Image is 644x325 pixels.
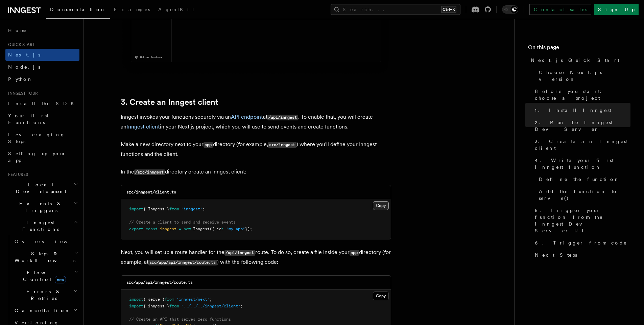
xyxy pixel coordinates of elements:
[8,151,66,163] span: Setting up your app
[129,207,143,211] span: import
[502,5,518,14] button: Toggle dark mode
[535,207,630,234] span: 5. Trigger your function from the Inngest Dev Server UI
[224,250,255,256] code: /api/inngest
[110,2,154,18] a: Examples
[15,239,84,244] span: Overview
[441,6,456,13] kbd: Ctrl+K
[55,276,66,283] span: new
[181,304,240,308] span: "../../../inngest/client"
[204,142,213,148] code: app
[169,304,179,308] span: from
[193,227,210,231] span: Inngest
[5,147,79,166] a: Setting up your app
[12,266,79,285] button: Flow Controlnew
[5,181,74,195] span: Local Development
[5,49,79,61] a: Next.js
[5,198,79,216] button: Events & Triggers
[8,113,48,125] span: Your first Functions
[121,112,391,132] p: Inngest invokes your functions securely via an at . To enable that, you will create an in your Ne...
[532,135,630,154] a: 3. Create an Inngest client
[126,123,160,130] a: Inngest client
[12,304,79,317] button: Cancellation
[129,227,143,231] span: export
[12,248,79,266] button: Steps & Workflows
[146,227,158,231] span: const
[532,237,630,249] a: 6. Trigger from code
[5,200,74,214] span: Events & Triggers
[539,176,620,183] span: Define the function
[8,76,33,82] span: Python
[535,138,630,152] span: 3. Create an Inngest client
[532,104,630,116] a: 1. Install Inngest
[532,85,630,104] a: Before you start: choose a project
[8,52,40,57] span: Next.js
[121,140,391,159] p: Make a new directory next to your directory (for example, ) where you'll define your Inngest func...
[148,260,217,265] code: src/app/api/inngest/route.ts
[5,73,79,85] a: Python
[594,4,639,15] a: Sign Up
[532,116,630,135] a: 2. Run the Inngest Dev Server
[532,204,630,237] a: 5. Trigger your function from the Inngest Dev Server UI
[5,24,79,37] a: Home
[221,227,224,231] span: :
[532,154,630,173] a: 4. Write your first Inngest function
[5,129,79,147] a: Leveraging Steps
[226,227,245,231] span: "my-app"
[535,107,611,114] span: 1. Install Inngest
[12,235,79,248] a: Overview
[12,288,73,302] span: Errors & Retries
[5,91,38,96] span: Inngest tour
[535,157,630,170] span: 4. Write your first Inngest function
[535,119,630,133] span: 2. Run the Inngest Dev Server
[46,2,110,19] a: Documentation
[210,297,212,302] span: ;
[535,252,577,258] span: Next Steps
[528,43,630,54] h4: On this page
[160,227,176,231] span: inngest
[143,297,165,302] span: { serve }
[331,4,460,15] button: Search...Ctrl+K
[158,7,194,12] span: AgentKit
[129,297,143,302] span: import
[528,54,630,66] a: Next.js Quick Start
[126,280,193,285] code: src/app/api/inngest/route.ts
[184,227,191,231] span: new
[231,114,263,120] a: API endpoint
[50,7,106,12] span: Documentation
[114,7,150,12] span: Examples
[154,2,198,18] a: AgentKit
[5,97,79,110] a: Install the SDK
[268,142,296,148] code: src/inngest
[121,97,218,107] a: 3. Create an Inngest client
[8,64,40,70] span: Node.js
[179,227,181,231] span: =
[536,66,630,85] a: Choose Next.js version
[373,292,389,300] button: Copy
[536,185,630,204] a: Add the function to serve()
[8,132,65,144] span: Leveraging Steps
[240,304,243,308] span: ;
[5,172,28,177] span: Features
[129,304,143,308] span: import
[5,61,79,73] a: Node.js
[267,115,298,120] code: /api/inngest
[202,207,205,211] span: ;
[143,304,169,308] span: { inngest }
[12,285,79,304] button: Errors & Retries
[169,207,179,211] span: from
[12,250,75,264] span: Steps & Workflows
[129,220,236,225] span: // Create a client to send and receive events
[5,216,79,235] button: Inngest Functions
[134,169,165,175] code: /src/inngest
[529,4,591,15] a: Contact sales
[350,250,359,256] code: app
[5,219,73,233] span: Inngest Functions
[8,101,78,106] span: Install the SDK
[245,227,252,231] span: });
[373,201,389,210] button: Copy
[129,317,231,322] span: // Create an API that serves zero functions
[12,269,74,283] span: Flow Control
[539,188,630,202] span: Add the function to serve()
[176,297,210,302] span: "inngest/next"
[165,297,174,302] span: from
